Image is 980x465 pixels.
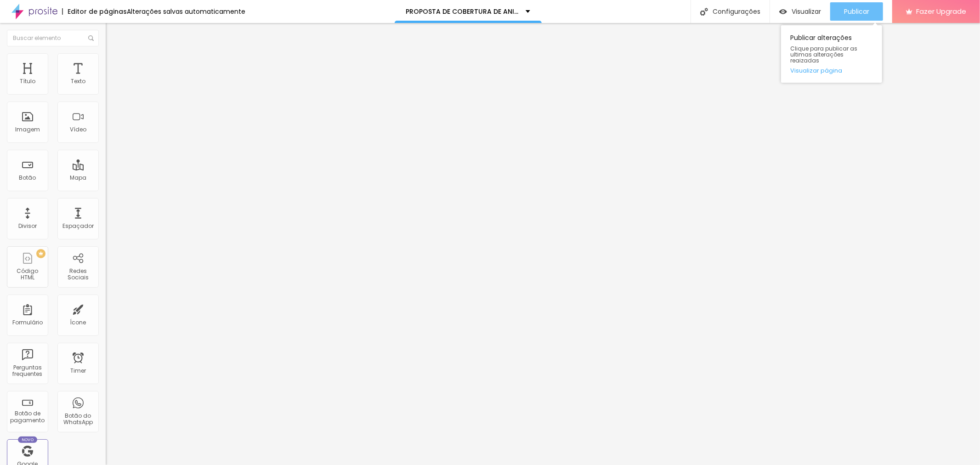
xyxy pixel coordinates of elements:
button: Publicar [830,2,883,21]
div: Editor de páginas [62,8,127,15]
span: Visualizar [792,8,821,15]
img: Icone [88,35,94,41]
div: Espaçador [62,223,94,229]
p: PROPOSTA DE COBERTURA DE ANIVERSÁRIO [406,8,519,15]
img: view-1.svg [779,8,787,16]
div: Formulário [12,319,43,326]
div: Botão [19,175,36,181]
div: Vídeo [70,126,86,133]
div: Timer [70,368,86,374]
div: Mapa [70,175,86,181]
div: Divisor [18,223,37,229]
input: Buscar elemento [7,30,99,46]
a: Visualizar página [790,68,873,74]
div: Botão de pagamento [9,410,45,424]
span: Clique para publicar as ultimas alterações reaizadas [790,45,873,64]
div: Alterações salvas automaticamente [127,8,245,15]
span: Publicar [844,8,869,15]
div: Código HTML [9,268,45,281]
div: Título [20,78,35,85]
div: Publicar alterações [781,25,882,83]
div: Perguntas frequentes [9,364,45,378]
div: Botão do WhatsApp [60,413,96,426]
div: Redes Sociais [60,268,96,281]
button: Visualizar [770,2,830,21]
div: Ícone [70,319,86,326]
span: Fazer Upgrade [916,7,966,15]
iframe: Editor [106,23,980,465]
div: Novo [18,437,38,443]
img: Icone [700,8,708,16]
div: Texto [71,78,85,85]
div: Imagem [15,126,40,133]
